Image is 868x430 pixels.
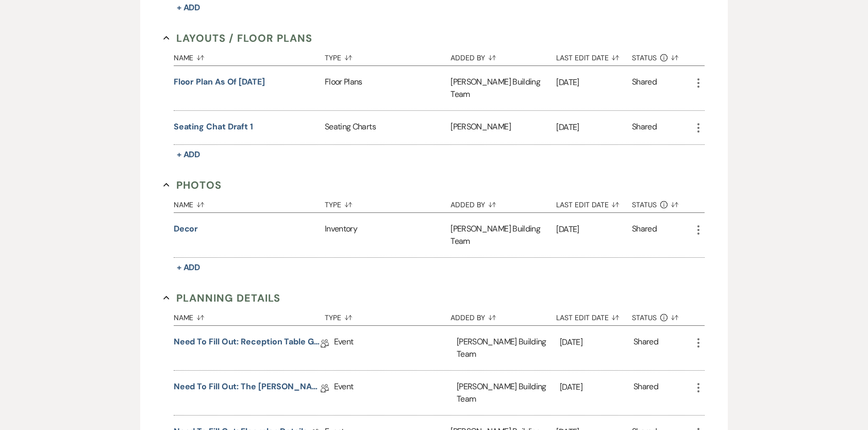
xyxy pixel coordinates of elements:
[163,290,280,306] button: Planning Details
[632,54,657,61] span: Status
[556,121,632,134] p: [DATE]
[177,2,201,13] span: + Add
[174,260,204,275] button: + Add
[325,111,450,144] div: Seating Charts
[633,381,658,405] div: Shared
[325,213,450,257] div: Inventory
[632,314,657,321] span: Status
[174,147,204,162] button: + Add
[177,149,201,160] span: + Add
[560,381,633,394] p: [DATE]
[174,76,265,88] button: Floor plan as of [DATE]
[632,121,657,135] div: Shared
[556,193,632,212] button: Last Edit Date
[556,306,632,325] button: Last Edit Date
[457,326,560,370] div: [PERSON_NAME] Building Team
[450,111,556,144] div: [PERSON_NAME]
[450,213,556,257] div: [PERSON_NAME] Building Team
[633,336,658,360] div: Shared
[177,262,201,273] span: + Add
[174,336,321,352] a: Need to Fill Out: Reception Table Guest Count
[632,201,657,208] span: Status
[174,46,325,65] button: Name
[632,193,692,212] button: Status
[334,371,457,415] div: Event
[556,223,632,236] p: [DATE]
[174,306,325,325] button: Name
[325,306,450,325] button: Type
[556,46,632,65] button: Last Edit Date
[450,193,556,212] button: Added By
[632,223,657,247] div: Shared
[325,193,450,212] button: Type
[174,1,204,15] button: + Add
[450,66,556,110] div: [PERSON_NAME] Building Team
[174,223,198,235] button: Decor
[457,371,560,415] div: [PERSON_NAME] Building Team
[174,381,321,396] a: Need to Fill Out: The [PERSON_NAME] Building Planning Document
[325,66,450,110] div: Floor Plans
[632,306,692,325] button: Status
[334,326,457,370] div: Event
[174,193,325,212] button: Name
[450,46,556,65] button: Added By
[163,177,222,193] button: Photos
[560,336,633,349] p: [DATE]
[325,46,450,65] button: Type
[174,121,253,133] button: Seating chat draft 1
[450,306,556,325] button: Added By
[556,76,632,89] p: [DATE]
[632,76,657,101] div: Shared
[632,46,692,65] button: Status
[163,30,312,46] button: Layouts / Floor Plans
